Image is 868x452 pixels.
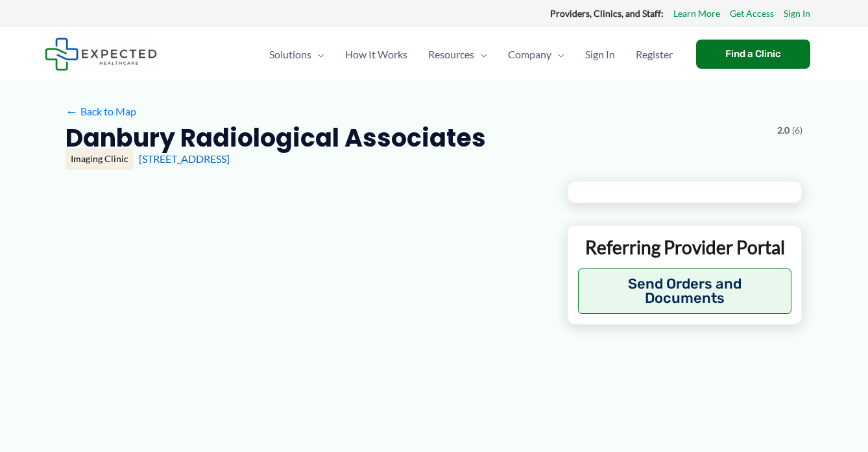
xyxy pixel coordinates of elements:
img: Expected Healthcare Logo - side, dark font, small [45,38,157,71]
a: Register [625,32,683,77]
span: Resources [428,32,474,77]
span: Company [508,32,551,77]
a: ←Back to Map [66,102,136,121]
a: Find a Clinic [696,40,810,69]
p: Referring Provider Portal [578,235,791,259]
strong: Providers, Clinics, and Staff: [550,8,664,19]
span: Menu Toggle [551,32,564,77]
a: [STREET_ADDRESS] [139,152,230,165]
span: How It Works [345,32,407,77]
button: Send Orders and Documents [578,268,791,314]
a: SolutionsMenu Toggle [259,32,335,77]
span: Menu Toggle [311,32,324,77]
a: ResourcesMenu Toggle [418,32,498,77]
a: How It Works [335,32,418,77]
a: Learn More [673,5,720,22]
a: Sign In [575,32,625,77]
h2: Danbury Radiological Associates [66,122,486,154]
span: Menu Toggle [474,32,487,77]
div: Imaging Clinic [66,148,134,170]
a: CompanyMenu Toggle [498,32,575,77]
span: Register [636,32,673,77]
span: ← [66,105,78,117]
nav: Primary Site Navigation [259,32,683,77]
span: Solutions [269,32,311,77]
span: 2.0 [777,122,790,139]
span: Sign In [585,32,615,77]
span: (6) [792,122,802,139]
a: Sign In [784,5,810,22]
a: Get Access [730,5,774,22]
